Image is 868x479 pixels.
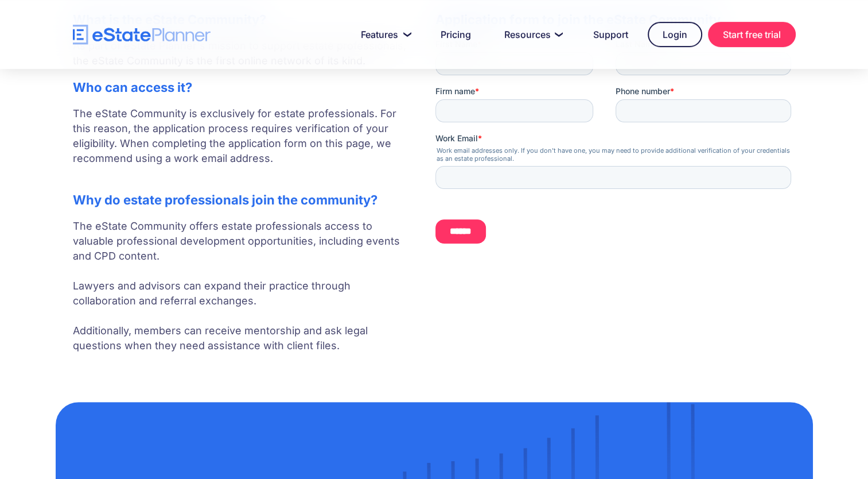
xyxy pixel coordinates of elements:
iframe: Form 0 [435,38,796,252]
p: The eState Community offers estate professionals access to valuable professional development oppo... [73,219,412,353]
a: Features [347,23,421,46]
a: home [73,25,211,45]
a: Start free trial [708,22,796,47]
h2: Who can access it? [73,80,412,95]
h2: Why do estate professionals join the community? [73,192,412,207]
a: Pricing [427,23,485,46]
a: Resources [491,23,574,46]
a: Login [648,22,702,47]
p: The eState Community is exclusively for estate professionals. For this reason, the application pr... [73,106,412,181]
a: Support [579,23,642,46]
